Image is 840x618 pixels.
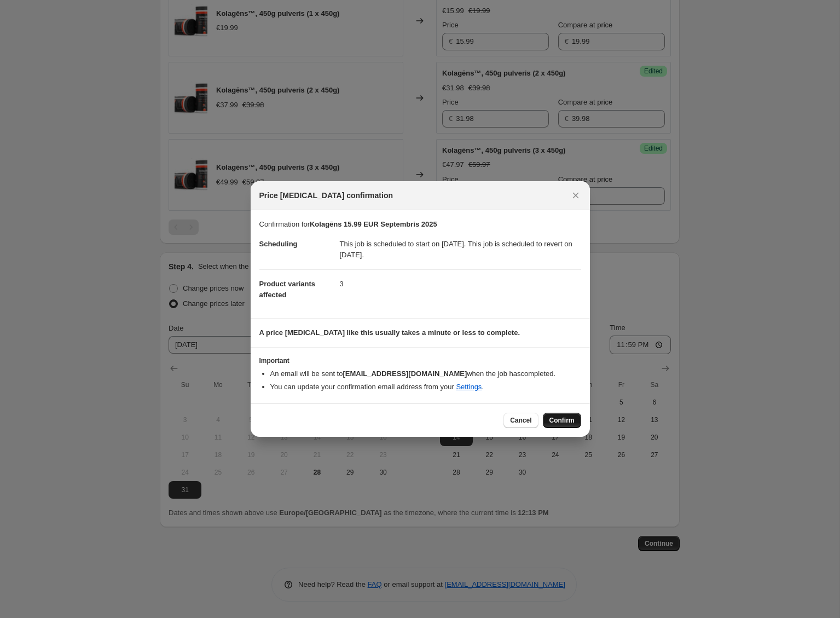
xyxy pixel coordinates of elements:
[340,269,581,298] dd: 3
[310,220,437,228] b: Kolagēns 15.99 EUR Septembris 2025
[340,230,581,269] dd: This job is scheduled to start on [DATE]. This job is scheduled to revert on [DATE].
[510,416,531,425] span: Cancel
[259,219,581,230] p: Confirmation for
[343,369,467,378] b: [EMAIL_ADDRESS][DOMAIN_NAME]
[543,413,581,428] button: Confirm
[259,280,316,299] span: Product variants affected
[549,416,575,425] span: Confirm
[503,413,538,428] button: Cancel
[259,190,393,201] span: Price [MEDICAL_DATA] confirmation
[568,188,583,203] button: Close
[259,356,581,365] h3: Important
[259,328,520,337] b: A price [MEDICAL_DATA] like this usually takes a minute or less to complete.
[456,383,482,391] a: Settings
[270,382,581,392] li: You can update your confirmation email address from your .
[259,240,298,248] span: Scheduling
[270,368,581,379] li: An email will be sent to when the job has completed .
